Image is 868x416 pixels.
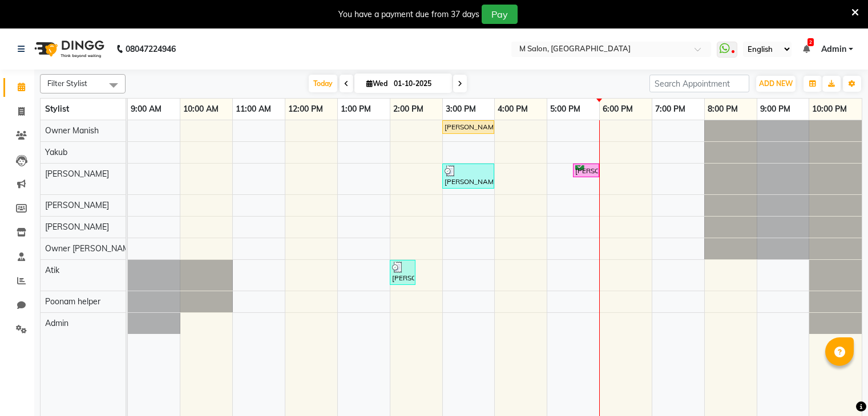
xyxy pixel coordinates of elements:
[128,101,164,117] a: 9:00 AM
[808,38,814,46] span: 2
[309,75,337,92] span: Today
[29,33,107,65] img: logo
[45,147,67,157] span: Yakub
[45,265,59,275] span: Atik
[705,101,741,117] a: 8:00 PM
[809,101,850,117] a: 10:00 PM
[47,79,87,88] span: Filter Stylist
[803,44,810,54] a: 2
[649,75,749,92] input: Search Appointment
[600,101,636,117] a: 6:00 PM
[45,200,109,210] span: [PERSON_NAME]
[757,101,793,117] a: 9:00 PM
[180,101,221,117] a: 10:00 AM
[233,101,274,117] a: 11:00 AM
[45,318,68,328] span: Admin
[390,75,447,92] input: 2025-10-01
[820,370,857,405] iframe: chat widget
[821,43,846,55] span: Admin
[391,262,414,283] div: [PERSON_NAME], TK04, 02:00 PM-02:30 PM, HAIR & SCALP TREATMENT - MEN - Organic Scalp Spa
[482,5,518,24] button: Pay
[338,9,479,21] div: You have a payment due from 37 days
[574,165,598,176] div: [PERSON_NAME], TK03, 05:30 PM-06:00 PM, Root Touch-up (upto 1 inches) [MEDICAL_DATA] free
[45,125,99,136] span: Owner Manish
[45,296,100,307] span: Poonam helper
[390,101,426,117] a: 2:00 PM
[756,76,796,92] button: ADD NEW
[45,104,69,114] span: Stylist
[45,243,136,254] span: Owner [PERSON_NAME]
[652,101,688,117] a: 7:00 PM
[285,101,326,117] a: 12:00 PM
[759,79,793,88] span: ADD NEW
[126,33,176,65] b: 08047224946
[45,169,109,179] span: [PERSON_NAME]
[45,222,109,232] span: [PERSON_NAME]
[364,79,390,88] span: Wed
[443,165,493,187] div: [PERSON_NAME], TK06, 03:00 PM-04:00 PM, NANOSHINE LUXURY TREATMENT - Medium 9000,Extra product ch...
[547,101,583,117] a: 5:00 PM
[443,101,479,117] a: 3:00 PM
[338,101,374,117] a: 1:00 PM
[495,101,531,117] a: 4:00 PM
[443,122,493,132] div: [PERSON_NAME], TK05, 03:00 PM-04:00 PM, HIGHLIGHTS- WOMEN - Medium ,GLOBAL COLOR - WOMEN - Medium...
